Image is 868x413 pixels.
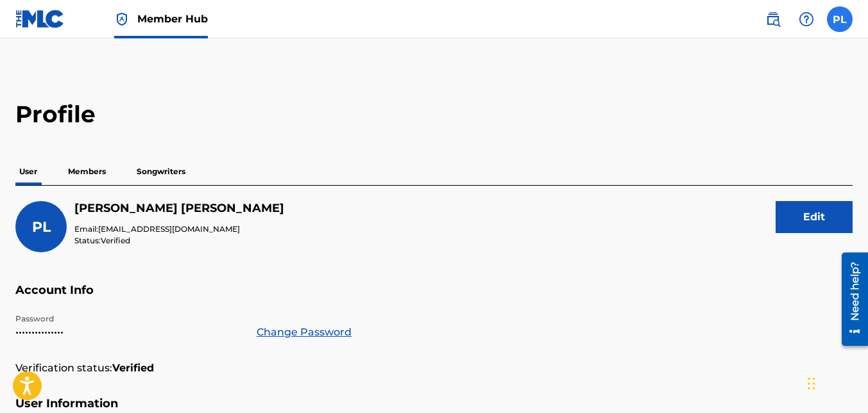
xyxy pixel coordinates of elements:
p: Members [64,158,110,185]
button: Edit [776,201,853,233]
span: PL [32,218,51,236]
p: ••••••••••••••• [15,325,241,340]
iframe: Chat Widget [804,352,868,413]
img: MLC Logo [15,10,65,28]
div: User Menu [827,6,853,32]
img: search [765,12,781,27]
h5: Account Info [15,283,853,313]
p: Status: [74,235,284,247]
h2: Profile [15,100,853,129]
a: Change Password [257,325,352,340]
a: Public Search [760,6,786,32]
p: User [15,158,41,185]
h5: Paul Lee [74,201,284,216]
strong: Verified [112,360,154,376]
span: Member Hub [137,12,208,26]
div: Help [794,6,819,32]
p: Password [15,313,241,325]
p: Email: [74,223,284,235]
div: Drag [808,364,815,403]
iframe: Resource Center [832,248,868,351]
img: Top Rightsholder [114,12,130,27]
p: Verification status: [15,360,112,376]
p: Songwriters [133,158,189,185]
img: help [799,12,814,27]
span: Verified [101,236,130,245]
span: [EMAIL_ADDRESS][DOMAIN_NAME] [98,224,240,234]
